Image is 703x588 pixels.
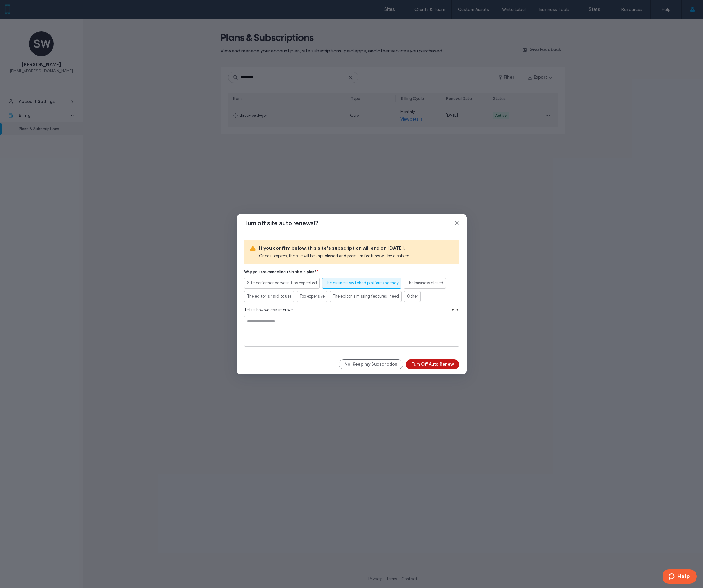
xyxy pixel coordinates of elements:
[259,253,454,259] span: Once it expires, the site will be unpublished and premium features will be disabled.
[299,293,325,299] span: Too expensive
[333,293,399,299] span: The editor is missing features I need
[247,280,317,286] span: Site performance wasn’t as expected
[325,280,399,286] span: The business switched platform/agency
[407,293,418,299] span: Other
[407,280,443,286] span: The business closed
[451,308,459,312] span: 0 / 320
[339,359,403,369] button: No, Keep my Subscription
[259,245,454,252] span: If you confirm below, this site’s subscription will end on [DATE].
[406,359,459,369] button: Turn Off Auto Renew
[244,219,318,227] span: Turn off site auto renewal?
[244,307,293,313] span: Tell us how we can improve
[247,293,291,299] span: The editor is hard to use
[244,269,459,275] span: Why you are canceling this site’s plan?
[663,569,697,585] iframe: Opens a widget where you can find more information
